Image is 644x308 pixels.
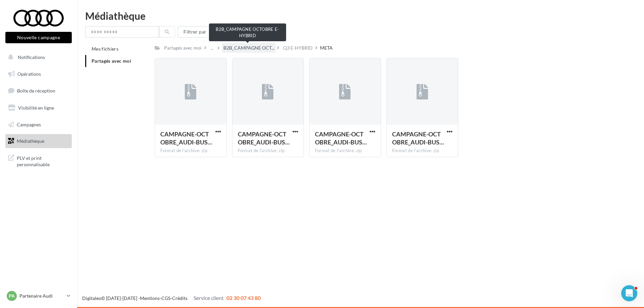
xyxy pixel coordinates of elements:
[17,71,41,77] span: Opérations
[92,58,131,64] span: Partagés avec moi
[5,32,72,43] button: Nouvelle campagne
[19,293,64,299] p: Partenaire Audi
[392,130,444,146] span: CAMPAGNE-OCTOBRE_AUDI-BUSINESS_NOUVELLE-Q3-E-HYBRID_CARROUSEL-CARRE-1080x1080_META
[315,148,375,154] div: Format de l'archive: zip
[17,153,69,168] span: PLV et print personnalisable
[4,83,73,98] a: Boîte de réception
[4,134,73,148] a: Médiathèque
[621,285,637,301] iframe: Intercom live chat
[17,138,44,144] span: Médiathèque
[4,151,73,171] a: PLV et print personnalisable
[209,23,286,41] div: B2B_CAMPAGNE OCTOBRE E-HYBRID
[18,105,54,111] span: Visibilité en ligne
[238,148,298,154] div: Format de l'archive: zip
[4,67,73,81] a: Opérations
[92,46,118,52] span: Mes fichiers
[164,45,202,51] div: Partagés avec moi
[82,295,261,301] span: © [DATE]-[DATE] - - -
[315,130,367,146] span: CAMPAGNE-OCTOBRE_AUDI-BUSINESS_NOUVELLE-Q3-E-HYBRID_CARROUSEL-VERTICAL-1080x1920_META
[160,130,212,146] span: CAMPAGNE-OCTOBRE_AUDI-BUSINESS_NOUVELLE-Q3-E-HYBRID_POSTLINK-VERTICAL-1080x1920_META
[283,45,313,51] div: Q3 E-HYBRID
[9,293,15,299] span: PA
[194,295,224,301] span: Service client
[209,43,215,53] div: ...
[238,130,290,146] span: CAMPAGNE-OCTOBRE_AUDI-BUSINESS_NOUVELLE-Q3-E-HYBRID_POSTLINK-CARRE-1080x1080_META
[17,121,41,127] span: Campagnes
[223,45,274,51] span: B2B_CAMPAGNE OCT...
[160,148,221,154] div: Format de l'archive: zip
[82,295,101,301] a: Digitaleo
[18,54,45,60] span: Notifications
[178,26,217,38] button: Filtrer par
[4,50,70,64] button: Notifications
[392,148,452,154] div: Format de l'archive: zip
[172,295,187,301] a: Crédits
[226,295,261,301] span: 02 30 07 43 80
[320,45,333,51] div: META
[4,101,73,115] a: Visibilité en ligne
[17,88,55,94] span: Boîte de réception
[4,118,73,132] a: Campagnes
[161,295,170,301] a: CGS
[85,11,636,21] div: Médiathèque
[140,295,160,301] a: Mentions
[5,290,72,302] a: PA Partenaire Audi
